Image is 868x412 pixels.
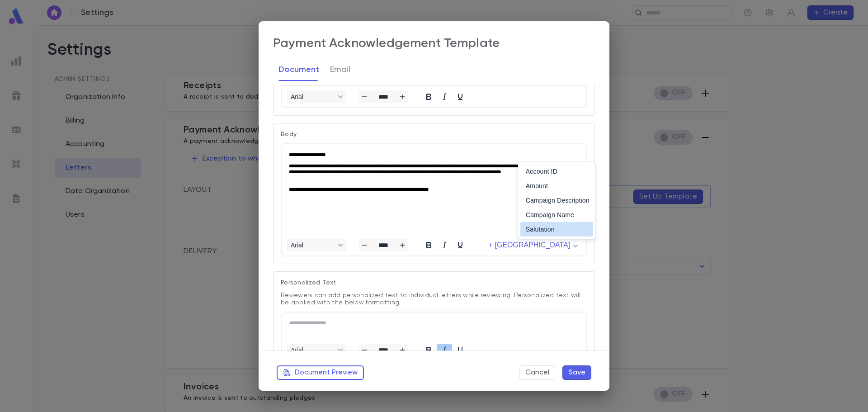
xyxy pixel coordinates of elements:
button: Italic [437,239,452,251]
button: Increase font size [397,344,408,356]
div: Campaign Name [526,209,590,220]
button: Cancel [519,365,555,380]
div: Salutation [526,224,590,235]
button: Bold [421,239,436,251]
div: Amount [526,180,590,191]
span: Arial [291,93,335,100]
div: Account ID [520,164,593,179]
span: Arial [291,346,335,354]
body: Rich Text Area. Press ALT-0 for help. [7,7,297,14]
button: Bold [421,344,436,356]
button: Increase font size [397,239,408,251]
span: + [GEOGRAPHIC_DATA] [489,241,570,249]
p: Personalized Text [281,279,587,286]
button: Decrease font size [359,344,370,356]
body: Rich Text Area. Press ALT-0 for help. [7,7,297,10]
button: Decrease font size [359,90,370,103]
div: Account ID [526,166,590,177]
button: Save [562,365,591,380]
div: Payment Acknowledgement Template [273,36,500,51]
button: Fonts Arial [287,90,346,103]
div: Campaign Description [520,193,593,208]
button: Underline [453,239,468,251]
button: Bold [421,90,436,103]
button: Underline [453,90,468,103]
div: Campaign Description [526,195,590,206]
div: Campaign Name [520,208,593,222]
button: Document Preview [277,365,364,380]
iframe: Rich Text Area [282,144,586,234]
button: Decrease font size [359,239,370,251]
span: Arial [291,242,335,249]
button: Document [278,58,319,81]
div: Salutation [520,222,593,237]
button: Underline [453,344,468,356]
iframe: Rich Text Area [282,313,586,339]
button: Italic [437,344,452,356]
button: Italic [437,90,452,103]
button: Fonts Arial [287,239,346,251]
button: Increase font size [397,90,408,103]
p: Reviewers can add personalized text to individual letters while reviewing. Personalized text will... [281,286,587,306]
button: Email [330,58,350,81]
button: + [GEOGRAPHIC_DATA] [485,239,581,251]
button: Fonts Arial [287,344,346,356]
div: Amount [520,179,593,193]
p: Body [281,131,587,138]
